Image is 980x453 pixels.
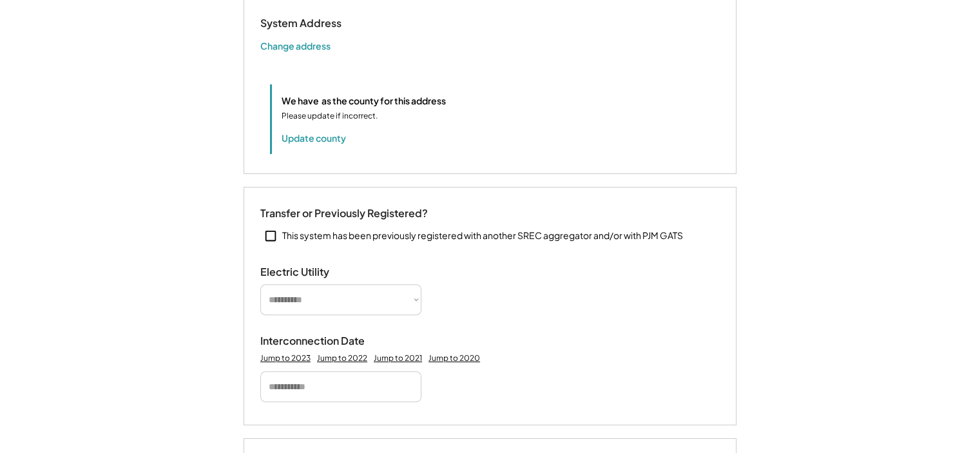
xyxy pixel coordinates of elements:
div: We have as the county for this address [282,94,446,108]
div: Transfer or Previously Registered? [260,207,428,220]
div: Please update if incorrect. [282,110,378,122]
div: Jump to 2021 [374,353,422,363]
button: Change address [260,39,331,52]
div: This system has been previously registered with another SREC aggregator and/or with PJM GATS [282,229,683,242]
div: Jump to 2020 [428,353,480,363]
div: System Address [260,17,389,30]
div: Electric Utility [260,265,389,279]
div: Interconnection Date [260,334,389,348]
div: Jump to 2023 [260,353,311,363]
button: Update county [282,131,346,144]
div: Jump to 2022 [317,353,367,363]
